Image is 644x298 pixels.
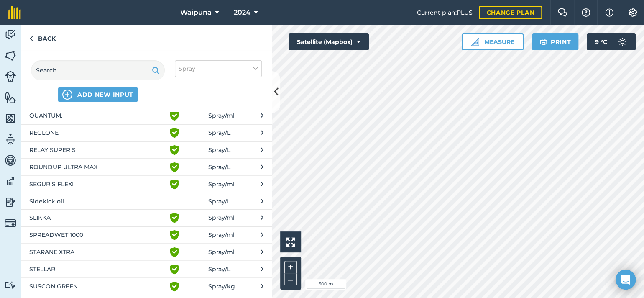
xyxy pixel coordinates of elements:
[5,71,16,82] img: svg+xml;base64,PD94bWwgdmVyc2lvbj0iMS4wIiBlbmNvZGluZz0idXRmLTgiPz4KPCEtLSBHZW5lcmF0b3I6IEFkb2JlIE...
[21,209,272,226] button: SLIKKA Spray/ml
[208,145,230,155] span: Spray / L
[595,33,607,50] span: 9 ° C
[21,277,272,295] button: SUSCON GREEN Spray/kg
[77,90,133,99] span: ADD NEW INPUT
[29,33,33,44] img: svg+xml;base64,PHN2ZyB4bWxucz0iaHR0cDovL3d3dy53My5vcmcvMjAwMC9zdmciIHdpZHRoPSI5IiBoZWlnaHQ9IjI0Ii...
[628,8,638,17] img: A cog icon
[21,141,272,158] button: RELAY SUPER S Spray/L
[29,196,166,206] span: Sidekick oil
[208,179,235,189] span: Spray / ml
[208,128,230,138] span: Spray / L
[417,8,472,17] span: Current plan : PLUS
[605,8,613,18] img: svg+xml;base64,PHN2ZyB4bWxucz0iaHR0cDovL3d3dy53My5vcmcvMjAwMC9zdmciIHdpZHRoPSIxNyIgaGVpZ2h0PSIxNy...
[5,281,16,289] img: svg+xml;base64,PD94bWwgdmVyc2lvbj0iMS4wIiBlbmNvZGluZz0idXRmLTgiPz4KPCEtLSBHZW5lcmF0b3I6IEFkb2JlIE...
[5,217,16,229] img: svg+xml;base64,PD94bWwgdmVyc2lvbj0iMS4wIiBlbmNvZGluZz0idXRmLTgiPz4KPCEtLSBHZW5lcmF0b3I6IEFkb2JlIE...
[152,65,160,75] img: svg+xml;base64,PHN2ZyB4bWxucz0iaHR0cDovL3d3dy53My5vcmcvMjAwMC9zdmciIHdpZHRoPSIxOSIgaGVpZ2h0PSIyNC...
[21,260,272,277] button: STELLAR Spray/L
[31,60,165,80] input: Search
[5,154,16,167] img: svg+xml;base64,PD94bWwgdmVyc2lvbj0iMS4wIiBlbmNvZGluZz0idXRmLTgiPz4KPCEtLSBHZW5lcmF0b3I6IEFkb2JlIE...
[5,49,16,62] img: svg+xml;base64,PHN2ZyB4bWxucz0iaHR0cDovL3d3dy53My5vcmcvMjAwMC9zdmciIHdpZHRoPSI1NiIgaGVpZ2h0PSI2MC...
[286,237,295,247] img: Four arrows, one pointing top left, one top right, one bottom right and the last bottom left
[284,273,297,285] button: –
[179,64,195,73] span: Spray
[29,281,166,291] span: SUSCON GREEN
[289,33,369,50] button: Satellite (Mapbox)
[208,196,230,206] span: Spray / L
[29,179,166,189] span: SEGURIS FLEXI
[29,128,166,138] span: REGLONE
[208,281,235,291] span: Spray / kg
[21,124,272,141] button: REGLONE Spray/L
[21,175,272,193] button: SEGURIS FLEXI Spray/ml
[557,8,567,17] img: Two speech bubbles overlapping with the left bubble in the forefront
[471,38,479,46] img: Ruler icon
[29,230,166,240] span: SPREADWET 1000
[587,33,636,50] button: 9 °C
[175,60,262,77] button: Spray
[208,213,235,223] span: Spray / ml
[29,264,166,274] span: STELLAR
[21,193,272,209] button: Sidekick oil Spray/L
[5,133,16,146] img: svg+xml;base64,PD94bWwgdmVyc2lvbj0iMS4wIiBlbmNvZGluZz0idXRmLTgiPz4KPCEtLSBHZW5lcmF0b3I6IEFkb2JlIE...
[208,110,235,121] span: Spray / ml
[180,8,212,18] span: Waipuna
[234,8,250,18] span: 2024
[21,226,272,243] button: SPREADWET 1000 Spray/ml
[532,33,579,50] button: Print
[29,162,166,172] span: ROUNDUP ULTRA MAX
[29,145,166,155] span: RELAY SUPER S
[614,33,631,50] img: svg+xml;base64,PD94bWwgdmVyc2lvbj0iMS4wIiBlbmNvZGluZz0idXRmLTgiPz4KPCEtLSBHZW5lcmF0b3I6IEFkb2JlIE...
[5,28,16,41] img: svg+xml;base64,PD94bWwgdmVyc2lvbj0iMS4wIiBlbmNvZGluZz0idXRmLTgiPz4KPCEtLSBHZW5lcmF0b3I6IEFkb2JlIE...
[29,247,166,257] span: STARANE XTRA
[8,6,21,19] img: fieldmargin Logo
[58,87,138,102] button: ADD NEW INPUT
[208,162,230,172] span: Spray / L
[208,247,235,257] span: Spray / ml
[208,230,235,240] span: Spray / ml
[62,90,72,100] img: svg+xml;base64,PHN2ZyB4bWxucz0iaHR0cDovL3d3dy53My5vcmcvMjAwMC9zdmciIHdpZHRoPSIxNCIgaGVpZ2h0PSIyNC...
[21,25,64,50] a: Back
[21,243,272,260] button: STARANE XTRA Spray/ml
[539,37,547,47] img: svg+xml;base64,PHN2ZyB4bWxucz0iaHR0cDovL3d3dy53My5vcmcvMjAwMC9zdmciIHdpZHRoPSIxOSIgaGVpZ2h0PSIyNC...
[5,91,16,104] img: svg+xml;base64,PHN2ZyB4bWxucz0iaHR0cDovL3d3dy53My5vcmcvMjAwMC9zdmciIHdpZHRoPSI1NiIgaGVpZ2h0PSI2MC...
[29,213,166,223] span: SLIKKA
[208,264,230,274] span: Spray / L
[284,261,297,273] button: +
[616,270,636,290] div: Open Intercom Messenger
[5,196,16,208] img: svg+xml;base64,PD94bWwgdmVyc2lvbj0iMS4wIiBlbmNvZGluZz0idXRmLTgiPz4KPCEtLSBHZW5lcmF0b3I6IEFkb2JlIE...
[479,6,542,19] a: Change plan
[5,112,16,125] img: svg+xml;base64,PHN2ZyB4bWxucz0iaHR0cDovL3d3dy53My5vcmcvMjAwMC9zdmciIHdpZHRoPSI1NiIgaGVpZ2h0PSI2MC...
[29,110,166,121] span: QUANTUM.
[462,33,524,50] button: Measure
[5,175,16,188] img: svg+xml;base64,PD94bWwgdmVyc2lvbj0iMS4wIiBlbmNvZGluZz0idXRmLTgiPz4KPCEtLSBHZW5lcmF0b3I6IEFkb2JlIE...
[21,107,272,124] button: QUANTUM. Spray/ml
[21,158,272,175] button: ROUNDUP ULTRA MAX Spray/L
[581,8,591,17] img: A question mark icon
